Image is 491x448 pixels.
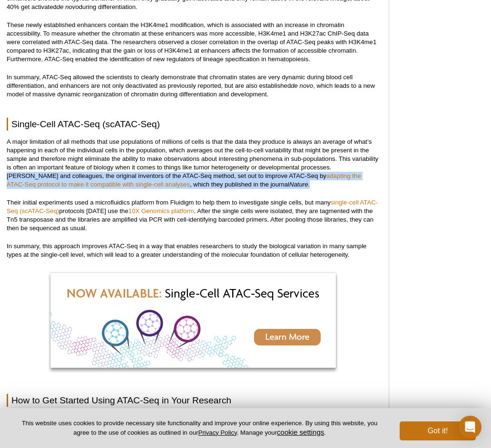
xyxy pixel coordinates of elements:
a: single-cell ATAC-Seq (scATAC-Seq) [7,199,378,215]
div: Open Intercom Messenger [459,416,481,439]
p: In summary, ATAC-Seq allowed the scientists to clearly demonstrate that chromatin states are very... [7,73,379,99]
button: Got it! [400,421,476,440]
em: de novo [291,82,313,89]
a: adapting the ATAC-Seq protocol to make it compatible with single-cell analyses [7,172,361,188]
h2: Single-Cell ATAC-Seq (scATAC-Seq) [7,118,379,131]
p: In summary, this approach improves ATAC-Seq in a way that enables researchers to study the biolog... [7,242,379,259]
p: These newly established enhancers contain the H3K4me1 modification, which is associated with an i... [7,21,379,64]
p: A major limitation of all methods that use populations of millions of cells is that the data they... [7,138,379,189]
em: Nature [289,181,308,188]
h2: How to Get Started Using ATAC-Seq in Your Research [7,394,379,407]
p: This website uses cookies to provide necessary site functionality and improve your online experie... [15,419,384,437]
p: Their initial experiments used a microfluidics platform from Fluidigm to help them to investigate... [7,198,379,233]
a: Privacy Policy [198,429,237,436]
button: cookie settings [277,428,324,436]
a: 10X Genomics platform [128,207,194,215]
em: de novo [57,3,79,10]
img: Single-Cell ATAC-Seq services [50,273,336,368]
